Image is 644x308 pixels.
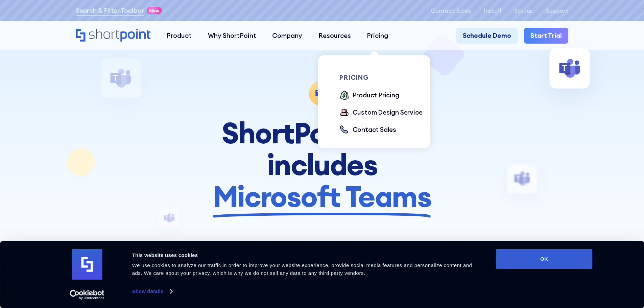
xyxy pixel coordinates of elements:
a: Contact Sales [339,125,396,136]
div: Why ShortPoint [208,31,256,41]
a: Contact Sales [431,7,471,14]
div: Product [167,31,192,41]
div: Custom Design Service [353,108,423,117]
a: Resources [310,28,359,44]
h2: Create unique designs in Microsoft Teams, with ShortPoint [171,238,473,268]
div: Pricing [367,31,388,41]
h1: ShortPoint now includes [171,117,473,213]
a: Product [159,28,200,44]
a: Schedule Demo [456,28,518,44]
a: Search & Filter Toolbar [76,6,144,16]
div: Contact Sales [353,125,397,135]
a: Start Trial [524,28,568,44]
a: Why ShortPoint [200,28,264,44]
a: Support [546,7,568,14]
a: Status [514,7,533,14]
a: Product Pricing [339,90,399,101]
a: Custom Design Service [339,108,422,118]
a: Pricing [359,28,397,44]
span: Microsoft Teams [213,181,431,212]
a: Install [484,7,501,14]
a: Company [264,28,310,44]
div: This website uses cookies [132,251,481,259]
img: logo [72,249,102,280]
div: Company [272,31,302,41]
div: Resources [318,31,351,41]
span: We use cookies to analyze our traffic in order to improve your website experience, provide social... [132,262,472,276]
a: Usercentrics Cookiebot - opens in a new window [57,290,117,300]
a: Home [76,29,150,43]
button: OK [496,249,593,269]
div: pricing [339,74,430,81]
div: Product Pricing [353,90,399,100]
a: Show details [132,286,172,297]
